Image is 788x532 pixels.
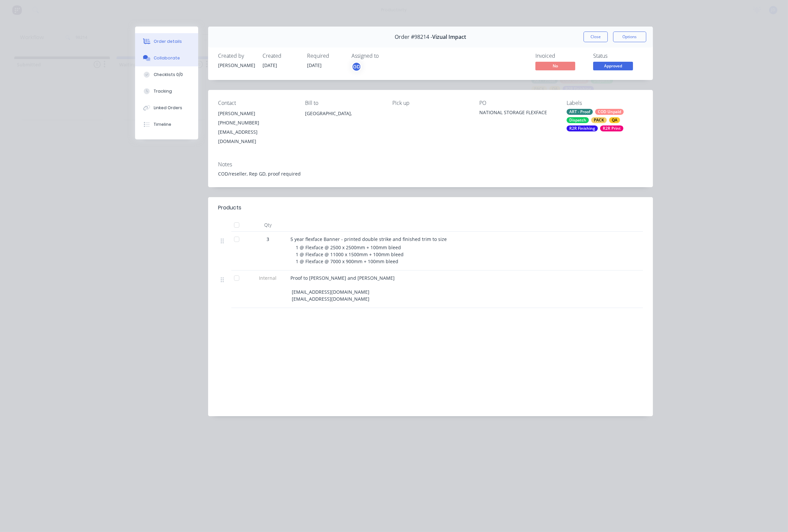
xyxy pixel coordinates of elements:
div: Qty [248,218,288,232]
div: Order details [154,38,182,44]
div: COD/reseller, Rep GD, proof required [218,170,643,177]
div: Checklists 0/0 [154,72,183,78]
div: Invoiced [535,53,585,59]
span: 1 @ Flexface @ 2500 x 2500mm + 100mm bleed 1 @ Flexface @ 11000 x 1500mm + 100mm bleed 1 @ Flexfa... [296,244,404,265]
div: Bill to [305,100,381,106]
div: Required [307,53,344,59]
button: Options [613,32,646,42]
div: [GEOGRAPHIC_DATA], [305,109,381,118]
span: No [535,62,575,70]
div: [EMAIL_ADDRESS][DOMAIN_NAME] [218,127,294,146]
div: Collaborate [154,55,180,61]
div: R2R Print [600,125,623,131]
button: Approved [593,62,633,72]
span: [DATE] [263,62,277,68]
div: [PHONE_NUMBER] [218,118,294,127]
div: Pick up [392,100,469,106]
button: Checklists 0/0 [135,66,198,83]
div: Created by [218,53,255,59]
span: Internal [251,274,285,281]
div: Created [263,53,299,59]
span: Approved [593,62,633,70]
span: [DATE] [307,62,322,68]
div: [PERSON_NAME] [218,109,294,118]
div: ART - Proof [567,109,593,115]
span: Order #98214 - [395,34,433,40]
div: R2R Finishing [567,125,598,131]
span: Proof to [PERSON_NAME] and [PERSON_NAME] [EMAIL_ADDRESS][DOMAIN_NAME] [EMAIL_ADDRESS][DOMAIN_NAME] [290,275,395,302]
div: [PERSON_NAME][PHONE_NUMBER][EMAIL_ADDRESS][DOMAIN_NAME] [218,109,294,146]
button: Order details [135,33,198,50]
span: 5 year flexface Banner - printed double strike and finished trim to size [290,236,447,242]
div: Tracking [154,88,172,94]
button: Timeline [135,116,198,133]
button: Linked Orders [135,100,198,116]
div: PO [479,100,556,106]
div: Contact [218,100,294,106]
div: [PERSON_NAME] [218,62,255,69]
div: Dispatch [567,117,589,123]
div: Timeline [154,121,171,127]
div: PACK [591,117,607,123]
div: Linked Orders [154,105,182,111]
span: Vizual Impact [433,34,466,40]
div: Notes [218,161,643,168]
div: Products [218,204,241,212]
button: Collaborate [135,50,198,66]
button: GD [352,62,361,72]
button: Close [584,32,608,42]
button: Tracking [135,83,198,100]
div: Assigned to [352,53,418,59]
span: 3 [267,236,269,243]
div: Status [593,53,643,59]
div: QA [609,117,620,123]
div: Labels [567,100,643,106]
div: [GEOGRAPHIC_DATA], [305,109,381,130]
div: COD Unpaid [595,109,624,115]
div: NATIONAL STORAGE FLEXFACE [479,109,556,118]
